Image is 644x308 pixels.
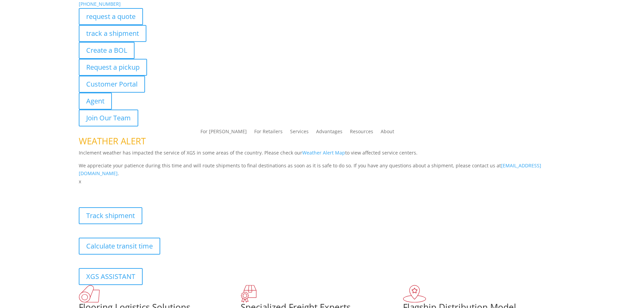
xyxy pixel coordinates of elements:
a: Customer Portal [79,76,145,93]
a: Weather Alert Map [302,149,345,156]
a: track a shipment [79,25,146,42]
a: Agent [79,93,112,110]
a: [PHONE_NUMBER] [79,1,121,7]
img: xgs-icon-focused-on-flooring-red [241,285,257,303]
a: About [381,129,394,137]
a: For [PERSON_NAME] [200,129,247,137]
a: Create a BOL [79,42,135,59]
a: Calculate transit time [79,238,160,255]
b: Visibility, transparency, and control for your entire supply chain. [79,187,230,193]
a: Request a pickup [79,59,147,76]
span: WEATHER ALERT [79,135,146,147]
a: Advantages [316,129,342,137]
p: x [79,177,566,186]
img: xgs-icon-flagship-distribution-model-red [403,285,426,303]
p: Inclement weather has impacted the service of XGS in some areas of the country. Please check our ... [79,149,566,162]
a: Track shipment [79,207,142,224]
img: xgs-icon-total-supply-chain-intelligence-red [79,285,100,303]
a: Resources [350,129,373,137]
a: Join Our Team [79,110,138,126]
p: We appreciate your patience during this time and will route shipments to final destinations as so... [79,162,566,178]
a: request a quote [79,8,143,25]
a: Services [290,129,309,137]
a: For Retailers [254,129,283,137]
a: XGS ASSISTANT [79,268,143,285]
